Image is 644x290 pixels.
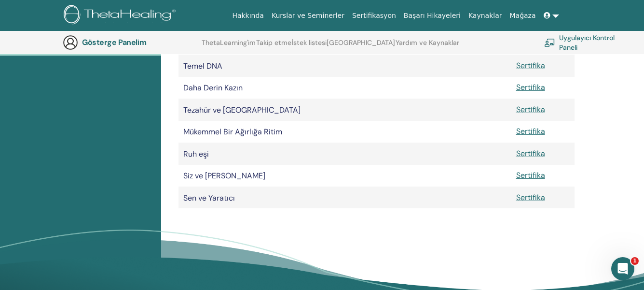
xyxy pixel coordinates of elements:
a: Sertifikasyon [348,7,400,25]
font: Mükemmel Bir Ağırlığa Ritim [183,127,282,137]
a: Kurslar ve Seminerler [268,7,348,25]
font: Tezahür ve [GEOGRAPHIC_DATA] [183,105,301,115]
font: Yardım ve Kaynaklar [396,38,459,47]
a: Takip etme [256,39,291,54]
a: Sertifika [516,60,545,71]
a: Sertifika [516,192,545,203]
a: Sertifika [516,104,545,115]
font: Mağaza [509,12,535,19]
font: Takip etme [256,38,291,47]
a: Sertifika [516,148,545,159]
a: Başarı Hikayeleri [400,7,465,25]
font: Başarı Hikayeleri [404,12,461,19]
font: Daha Derin Kazın [183,83,243,93]
img: generic-user-icon.jpg [63,35,78,50]
font: Sertifikasyon [352,12,396,19]
font: Sen ve Yaratıcı [183,192,235,203]
font: Kurslar ve Seminerler [272,12,344,19]
a: Sertifika [516,82,545,92]
font: Kaynaklar [468,12,502,19]
font: Siz ve [PERSON_NAME] [183,171,265,181]
a: Hakkında [228,7,268,25]
a: Uygulayıcı Kontrol Paneli [544,32,632,53]
font: Hakkında [232,12,264,19]
iframe: Intercom canlı sohbet [611,257,634,280]
font: Gösterge Panelim [82,37,146,47]
font: 1 [633,258,637,264]
a: Yardım ve Kaynaklar [396,39,459,54]
font: ThetaLearning'im [202,38,256,47]
a: Sertifika [516,126,545,136]
img: logo.png [64,5,179,27]
font: Temel DNA [183,61,222,71]
font: Uygulayıcı Kontrol Paneli [559,34,615,52]
font: [GEOGRAPHIC_DATA] [327,38,395,47]
a: Mağaza [506,7,539,25]
a: Sertifika [516,170,545,180]
a: [GEOGRAPHIC_DATA] [327,39,395,54]
img: chalkboard-teacher.svg [544,38,555,46]
a: ThetaLearning'im [202,39,256,54]
font: Ruh eşi [183,149,209,159]
a: Kaynaklar [465,7,506,25]
font: İstek listesi [292,38,327,47]
a: İstek listesi [292,39,327,54]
